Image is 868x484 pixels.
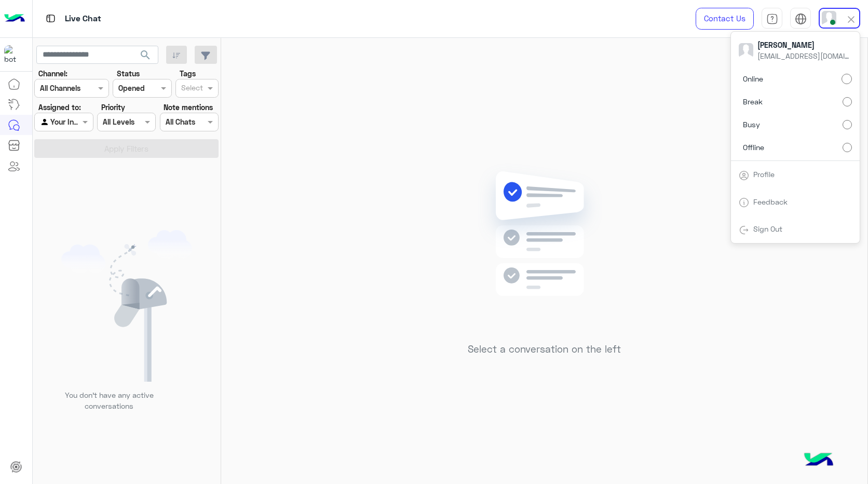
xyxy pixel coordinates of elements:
img: Logo [4,8,25,30]
label: Assigned to: [38,102,81,113]
input: Offline [843,143,852,152]
label: Status [117,68,140,79]
div: Select [180,82,203,96]
span: [EMAIL_ADDRESS][DOMAIN_NAME] [757,50,851,61]
img: userImage [822,11,836,25]
span: Online [743,73,763,84]
p: You don’t have any active conversations [57,389,161,412]
span: Busy [743,119,760,130]
span: Break [743,96,763,107]
label: Tags [180,68,196,79]
a: tab [762,8,782,30]
span: search [139,49,152,61]
img: tab [766,13,778,25]
img: 322208621163248 [4,45,23,64]
span: Offline [743,142,764,153]
img: hulul-logo.png [801,442,837,479]
input: Busy [843,120,852,129]
button: Apply Filters [34,139,219,158]
a: Feedback [753,197,788,206]
a: Sign Out [753,224,782,233]
label: Priority [101,102,125,113]
img: tab [44,12,57,25]
img: empty users [61,230,192,382]
span: [PERSON_NAME] [757,39,851,50]
img: tab [739,225,749,235]
label: Channel: [38,68,67,79]
img: no messages [469,163,619,335]
img: tab [739,197,749,208]
input: Online [842,74,852,84]
input: Break [843,97,852,106]
img: userImage [739,43,753,58]
img: tab [795,13,807,25]
p: Live Chat [65,12,101,26]
img: tab [739,170,749,181]
a: Profile [753,170,775,179]
button: search [133,46,158,68]
a: Contact Us [696,8,754,30]
label: Note mentions [164,102,213,113]
img: close [845,14,857,25]
h5: Select a conversation on the left [468,343,621,355]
